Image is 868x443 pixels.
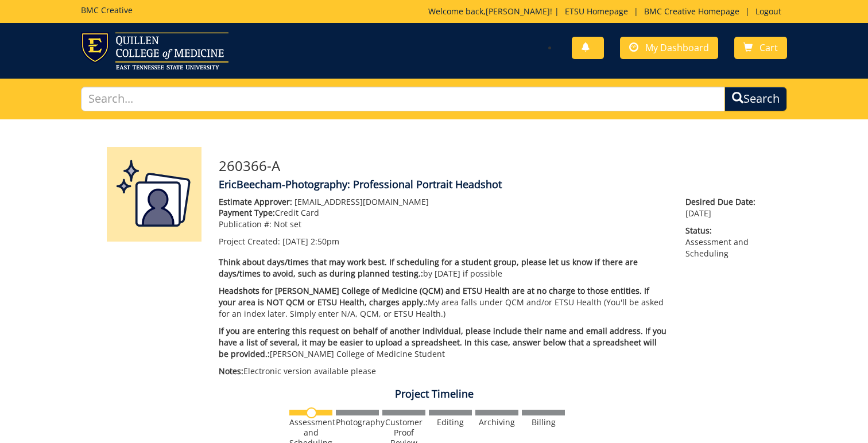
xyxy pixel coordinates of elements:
[219,179,761,191] h4: EricBeecham-Photography: Professional Portrait Headshot
[219,285,668,320] p: My area falls under QCM and/or ETSU Health (You'll be asked for an index later. Simply enter N/A,...
[81,6,133,14] h5: BMC Creative
[219,196,668,208] p: [EMAIL_ADDRESS][DOMAIN_NAME]
[81,32,228,69] img: ETSU logo
[620,37,718,59] a: My Dashboard
[219,236,280,247] span: Project Created:
[429,417,472,428] div: Editing
[306,407,317,418] img: no
[107,147,201,242] img: Product featured image
[685,196,761,219] p: [DATE]
[685,225,761,259] p: Assessment and Scheduling
[685,225,761,236] span: Status:
[219,219,272,230] span: Publication #:
[559,6,634,17] a: ETSU Homepage
[219,207,668,219] p: Credit Card
[219,366,668,377] p: Electronic version available please
[81,87,725,111] input: Search...
[522,417,565,428] div: Billing
[219,325,668,360] p: [PERSON_NAME] College of Medicine Student
[282,236,339,247] span: [DATE] 2:50pm
[724,87,787,111] button: Search
[219,285,649,308] span: Headshots for [PERSON_NAME] College of Medicine (QCM) and ETSU Health are at no charge to those e...
[685,196,761,208] span: Desired Due Date:
[428,6,787,17] p: Welcome back, ! | | |
[638,6,745,17] a: BMC Creative Homepage
[750,6,787,17] a: Logout
[219,257,668,279] p: by [DATE] if possible
[734,37,787,59] a: Cart
[219,257,638,279] span: Think about days/times that may work best. If scheduling for a student group, please let us know ...
[759,41,778,54] span: Cart
[645,41,709,54] span: My Dashboard
[219,325,666,359] span: If you are entering this request on behalf of another individual, please include their name and e...
[336,417,379,428] div: Photography
[219,158,761,173] h3: 260366-A
[475,417,518,428] div: Archiving
[486,6,550,17] a: [PERSON_NAME]
[219,196,292,207] span: Estimate Approver:
[98,388,770,400] h4: Project Timeline
[274,219,301,230] span: Not set
[219,366,243,376] span: Notes:
[219,207,275,218] span: Payment Type:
